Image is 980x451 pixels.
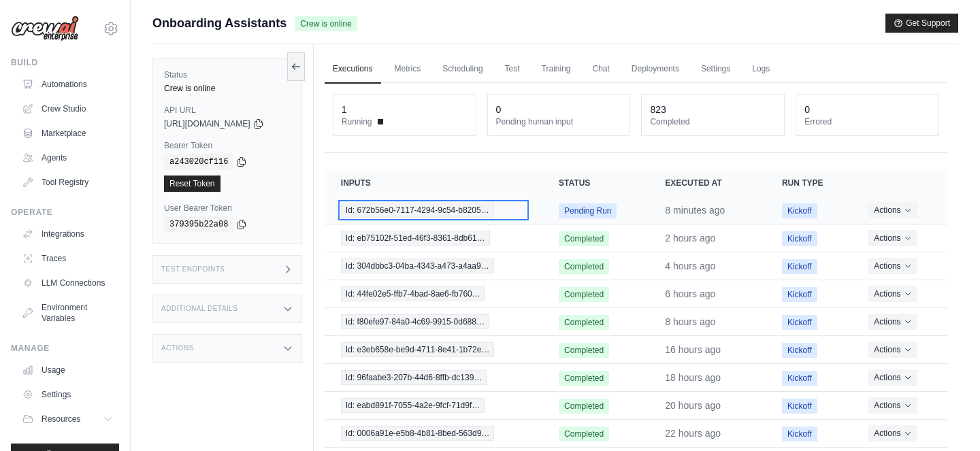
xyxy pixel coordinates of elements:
img: Logo [11,16,79,41]
span: Kickoff [782,315,817,330]
button: Actions for execution [868,314,917,330]
button: Actions for execution [868,425,917,441]
a: Crew Studio [16,98,119,120]
div: 0 [804,103,810,116]
a: Integrations [16,223,119,245]
span: Id: 44fe02e5-ffb7-4bad-8ae6-fb760… [341,286,485,301]
button: Actions for execution [868,202,917,218]
a: View execution details for Id [341,231,526,246]
label: API URL [164,105,291,116]
time: August 18, 2025 at 20:00 PST [665,372,721,383]
span: Crew is online [295,16,357,31]
time: August 19, 2025 at 10:00 PST [665,261,715,271]
span: Completed [559,399,609,414]
span: Kickoff [782,287,817,302]
a: Settings [693,55,738,84]
th: Inputs [325,169,542,197]
time: August 18, 2025 at 22:00 PST [665,344,721,355]
h3: Test Endpoints [161,265,225,273]
button: Actions for execution [868,397,917,414]
div: 0 [496,103,502,116]
a: View execution details for Id [341,286,526,301]
a: Logs [744,55,778,84]
span: Kickoff [782,371,817,386]
span: Completed [559,231,609,246]
span: Id: 304dbbc3-04ba-4343-a473-a4aa9… [341,258,494,273]
span: Id: 672b56e0-7117-4294-9c54-b8205… [341,203,494,218]
a: Settings [16,384,119,405]
div: 1 [342,103,347,116]
a: Reset Token [164,176,220,192]
a: View execution details for Id [341,203,526,218]
a: Agents [16,147,119,169]
a: Marketplace [16,122,119,144]
span: Id: e3eb658e-be9d-4711-8e41-1b72e… [341,342,495,357]
time: August 19, 2025 at 12:00 PST [665,233,715,244]
span: Kickoff [782,259,817,274]
dt: Completed [650,116,776,127]
a: Scheduling [434,55,491,84]
div: Crew is online [164,83,291,94]
span: Completed [559,427,609,441]
span: Id: 0006a91e-e5b8-4b81-8bed-563d9… [341,426,495,441]
a: View execution details for Id [341,426,526,441]
div: Operate [11,207,119,218]
label: Status [164,69,291,80]
span: Running [342,116,372,127]
a: View execution details for Id [341,258,526,273]
a: Traces [16,248,119,269]
iframe: Chat Widget [912,386,980,451]
button: Actions for execution [868,341,917,358]
button: Get Support [885,14,958,33]
time: August 18, 2025 at 16:00 PST [665,428,721,439]
h3: Actions [161,344,194,352]
button: Resources [16,408,119,430]
time: August 19, 2025 at 06:00 PST [665,316,715,327]
a: Training [534,55,579,84]
span: Resources [42,414,80,424]
span: Id: eb75102f-51ed-46f3-8361-8db61… [341,231,490,246]
label: User Bearer Token [164,203,291,214]
a: View execution details for Id [341,342,526,357]
code: 379395b22a08 [164,216,233,233]
span: Kickoff [782,399,817,414]
span: Completed [559,287,609,302]
label: Bearer Token [164,140,291,151]
span: [URL][DOMAIN_NAME] [164,118,250,129]
a: View execution details for Id [341,370,526,385]
time: August 19, 2025 at 08:00 PST [665,288,715,299]
th: Executed at [649,169,766,197]
a: Tool Registry [16,171,119,193]
span: Kickoff [782,231,817,246]
a: Automations [16,73,119,95]
span: Id: f80efe97-84a0-4c69-9915-0d688… [341,314,489,329]
h3: Additional Details [161,305,238,313]
div: Build [11,57,119,68]
th: Run Type [766,169,852,197]
span: Onboarding Assistants [152,14,287,33]
time: August 18, 2025 at 18:00 PST [665,400,721,411]
span: Kickoff [782,343,817,358]
span: Id: 96faabe3-207b-44d6-8ffb-dc139… [341,370,487,385]
button: Actions for execution [868,230,917,246]
code: a243020cf116 [164,154,233,170]
time: August 19, 2025 at 14:00 PST [665,205,725,216]
span: Kickoff [782,427,817,441]
a: View execution details for Id [341,314,526,329]
a: LLM Connections [16,272,119,294]
button: Actions for execution [868,369,917,386]
a: Metrics [387,55,429,84]
th: Status [542,169,649,197]
a: Chat [585,55,618,84]
span: Completed [559,343,609,358]
span: Completed [559,315,609,330]
span: Pending Run [559,203,617,218]
dt: Pending human input [496,116,622,127]
button: Actions for execution [868,286,917,302]
dt: Errored [804,116,930,127]
a: View execution details for Id [341,398,526,413]
div: 823 [650,103,666,116]
a: Environment Variables [16,297,119,329]
a: Executions [325,55,381,84]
